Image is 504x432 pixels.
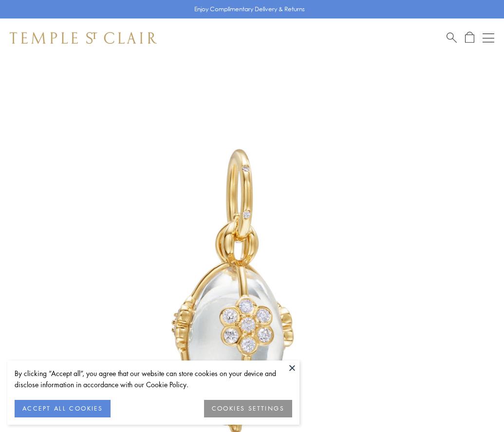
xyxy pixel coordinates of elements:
[204,400,292,417] button: COOKIES SETTINGS
[194,4,305,14] p: Enjoy Complimentary Delivery & Returns
[10,32,157,44] img: Temple St. Clair
[15,400,111,417] button: ACCEPT ALL COOKIES
[15,368,292,390] div: By clicking “Accept all”, you agree that our website can store cookies on your device and disclos...
[447,32,457,44] a: Search
[483,32,494,44] button: Open navigation
[465,32,474,44] a: Open Shopping Bag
